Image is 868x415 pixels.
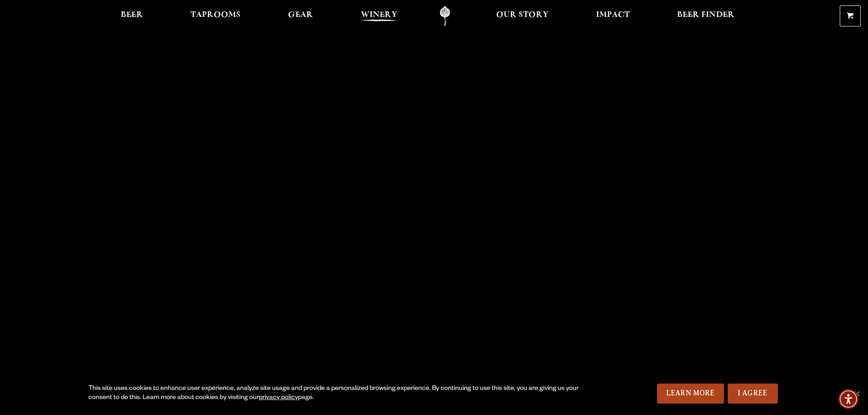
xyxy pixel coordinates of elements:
a: Our Story [490,6,555,26]
a: Odell Home [428,6,462,26]
a: I Agree [728,384,778,404]
span: Beer [121,11,143,19]
span: Beer Finder [677,11,734,19]
div: This site uses cookies to enhance user experience, analyze site usage and provide a personalized ... [88,384,582,403]
a: Beer Finder [671,6,740,26]
a: privacy policy [259,395,298,402]
a: Gear [282,6,319,26]
a: Winery [355,6,403,26]
span: Our Story [496,11,549,19]
a: Learn More [657,384,724,404]
a: Impact [590,6,636,26]
a: Taprooms [185,6,247,26]
span: Gear [288,11,313,19]
span: Winery [361,11,397,19]
a: Beer [115,6,149,26]
div: Accessibility Menu [838,389,858,409]
span: Impact [596,11,630,19]
span: Taprooms [190,11,241,19]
